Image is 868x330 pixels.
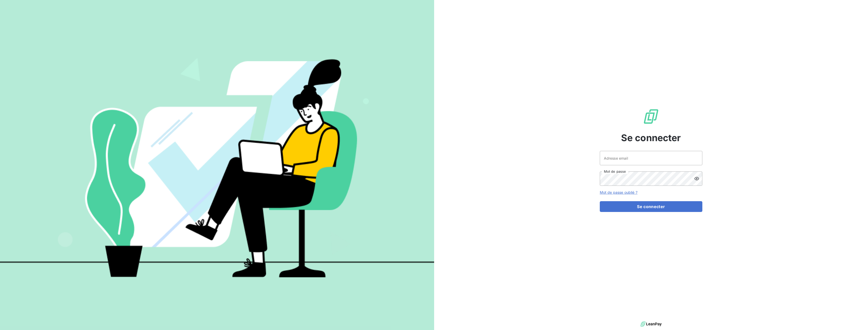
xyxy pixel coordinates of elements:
input: placeholder [600,151,702,165]
img: Logo LeanPay [643,108,659,125]
img: logo [641,320,662,328]
span: Se connecter [621,131,681,145]
button: Se connecter [600,201,702,212]
a: Mot de passe oublié ? [600,190,637,195]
